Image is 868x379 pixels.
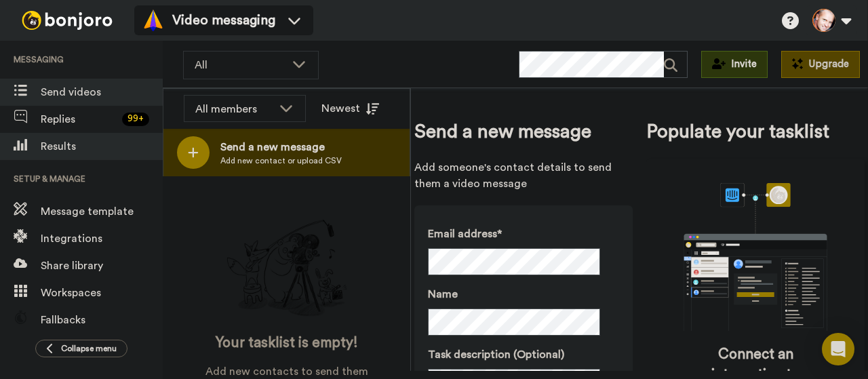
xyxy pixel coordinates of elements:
button: Newest [311,95,389,122]
span: Send videos [41,84,163,100]
span: Share library [41,258,163,274]
span: Integrations [41,231,163,247]
span: Populate your tasklist [646,119,865,146]
span: Video messaging [172,11,275,30]
span: Message template [41,203,163,220]
span: All [195,57,285,73]
span: Send a new message [220,139,342,155]
button: Upgrade [781,51,860,78]
div: All members [195,101,273,117]
span: Send a new message [414,119,633,146]
span: Collapse menu [61,343,117,354]
span: Your tasklist is empty! [216,333,358,353]
span: Add someone's contact details to send them a video message [414,159,633,192]
span: Replies [41,111,117,127]
div: Open Intercom Messenger [822,333,854,365]
span: Results [41,138,163,155]
label: Task description (Optional) [428,346,619,363]
div: 99 + [122,113,149,126]
span: Workspaces [41,285,163,301]
div: animation [654,183,857,331]
span: Add new contact or upload CSV [220,155,342,166]
label: Email address* [428,226,619,242]
button: Invite [701,51,768,78]
img: ready-set-action.png [219,214,355,323]
button: Collapse menu [35,340,127,357]
span: Fallbacks [41,312,163,328]
img: bj-logo-header-white.svg [16,11,118,30]
img: vm-color.svg [142,9,164,31]
span: Name [428,286,458,302]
